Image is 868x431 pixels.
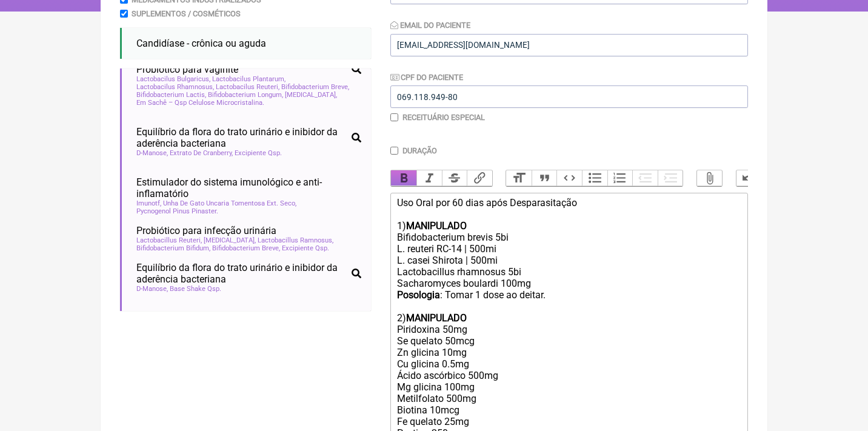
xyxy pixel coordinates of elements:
span: Lactobacillus Ramnosus [258,236,333,244]
label: CPF do Paciente [390,73,463,82]
button: Heading [506,170,532,186]
span: Equilíbrio da flora do trato urinário e inibidor da aderência bacteriana [136,262,347,285]
button: Strikethrough [442,170,467,186]
span: Equilíbrio da flora do trato urinário e inibidor da aderência bacteriana [136,126,347,149]
span: Candidíase - crônica ou aguda [136,38,266,49]
button: Quote [532,170,557,186]
span: Bifidobacterium Breve [212,244,280,252]
span: Bifidobacterium Breve [281,83,349,91]
button: Italic [416,170,442,186]
button: Numbers [607,170,633,186]
span: Bifidobacterium Bifidum [136,244,210,252]
button: Bold [391,170,416,186]
span: Excipiente Qsp [235,149,282,157]
span: Lactobacilus Reuteri [216,83,279,91]
span: Lactobacilus Plantarum [212,75,285,83]
span: D-Manose [136,149,168,157]
span: Lactobacilus Rhamnosus [136,83,214,91]
span: Bifidobacterium Lactis [136,91,206,99]
button: Decrease Level [632,170,658,186]
label: Receituário Especial [402,113,485,122]
span: Base Shake Qsp [170,285,221,293]
span: Unha De Gato Uncaria Tomentosa Ext. Seco [163,199,296,207]
span: Lactobacillus Reuteri [136,236,202,244]
span: Pycnogenol Pinus Pinaster [136,207,218,215]
button: Bullets [582,170,607,186]
span: [MEDICAL_DATA] [204,236,256,244]
span: Estimulador do sistema imunológico e anti-inflamatório [136,176,361,199]
span: D-Manose [136,285,168,293]
label: Suplementos / Cosméticos [132,9,241,18]
span: Lactobacilus Bulgaricus [136,75,210,83]
span: Excipiente Qsp [282,244,329,252]
button: Increase Level [658,170,683,186]
strong: MANIPULADO [406,220,467,232]
span: Bifidobacterium Longum [208,91,283,99]
span: Extrato De Cranberry [170,149,233,157]
span: [MEDICAL_DATA] [285,91,337,99]
strong: MANIPULADO [406,312,467,324]
span: Probiótico para vaginite [136,64,238,75]
strong: Posologia [397,289,440,301]
button: Link [467,170,492,186]
span: Imunotf [136,199,161,207]
label: Email do Paciente [390,21,470,30]
span: Em Sachê – Qsp Celulose Microcristalina [136,99,264,107]
label: Duração [402,146,437,155]
button: Undo [736,170,762,186]
span: Probiótico para infecção urinária [136,225,276,236]
button: Attach Files [697,170,723,186]
button: Code [556,170,582,186]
